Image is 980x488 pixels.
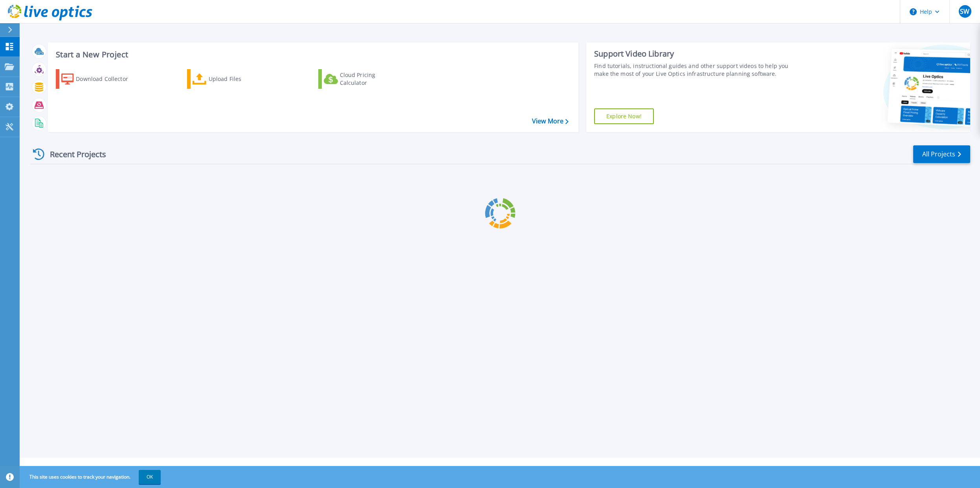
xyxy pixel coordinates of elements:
[76,71,139,87] div: Download Collector
[913,145,970,163] a: All Projects
[594,108,654,124] a: Explore Now!
[22,470,161,484] span: This site uses cookies to track your navigation.
[30,145,117,164] div: Recent Projects
[139,470,161,484] button: OK
[56,69,143,89] a: Download Collector
[209,71,272,87] div: Upload Files
[56,50,568,59] h3: Start a New Project
[594,49,792,59] div: Support Video Library
[532,117,569,125] a: View More
[594,62,792,78] div: Find tutorials, instructional guides and other support videos to help you make the most of your L...
[318,69,406,89] a: Cloud Pricing Calculator
[187,69,275,89] a: Upload Files
[340,71,403,87] div: Cloud Pricing Calculator
[960,8,969,15] span: SW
